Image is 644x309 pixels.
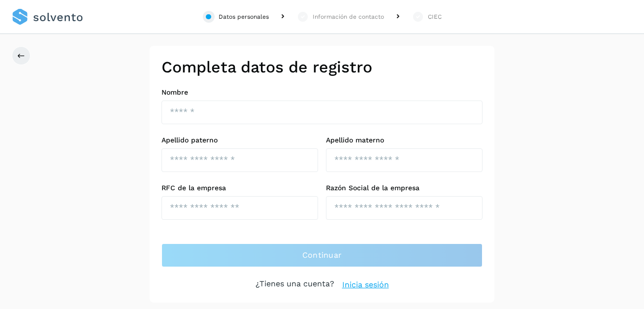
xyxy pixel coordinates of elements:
div: Información de contacto [313,12,384,21]
h2: Completa datos de registro [161,58,483,76]
label: Razón Social de la empresa [326,184,483,192]
label: Apellido materno [326,136,483,144]
span: Continuar [302,250,342,261]
p: ¿Tienes una cuenta? [256,279,334,291]
div: Datos personales [219,12,269,21]
label: RFC de la empresa [161,184,318,192]
button: Continuar [161,243,483,267]
label: Nombre [161,88,483,97]
a: Inicia sesión [342,279,389,291]
label: Apellido paterno [161,136,318,144]
div: CIEC [428,12,442,21]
